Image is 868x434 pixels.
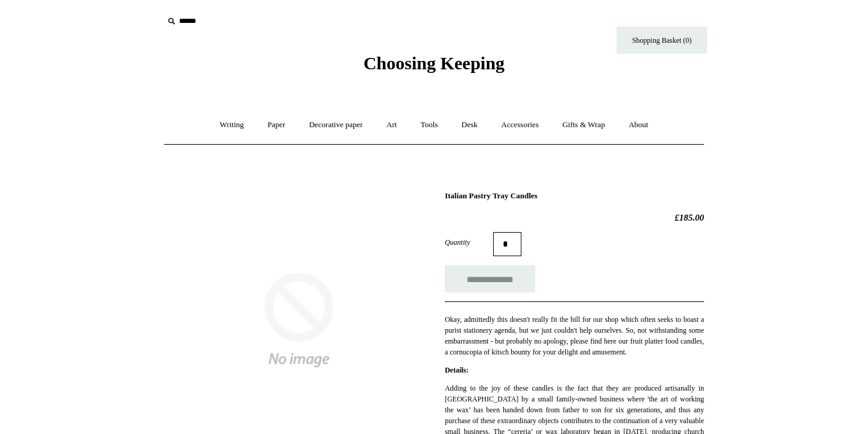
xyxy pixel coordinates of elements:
[445,314,704,357] p: Okay, admittedly this doesn't really fit the bill for our shop which often seeks to boast a puris...
[552,109,616,141] a: Gifts & Wrap
[298,109,374,141] a: Decorative paper
[209,109,255,141] a: Writing
[445,191,704,201] h1: Italian Pastry Tray Candles
[363,53,505,73] span: Choosing Keeping
[257,109,297,141] a: Paper
[376,109,407,141] a: Art
[445,366,468,374] strong: Details:
[618,109,659,141] a: About
[617,27,707,54] a: Shopping Basket (0)
[363,63,505,71] a: Choosing Keeping
[451,109,489,141] a: Desk
[445,212,704,223] h2: £185.00
[445,237,493,248] label: Quantity
[410,109,449,141] a: Tools
[491,109,550,141] a: Accessories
